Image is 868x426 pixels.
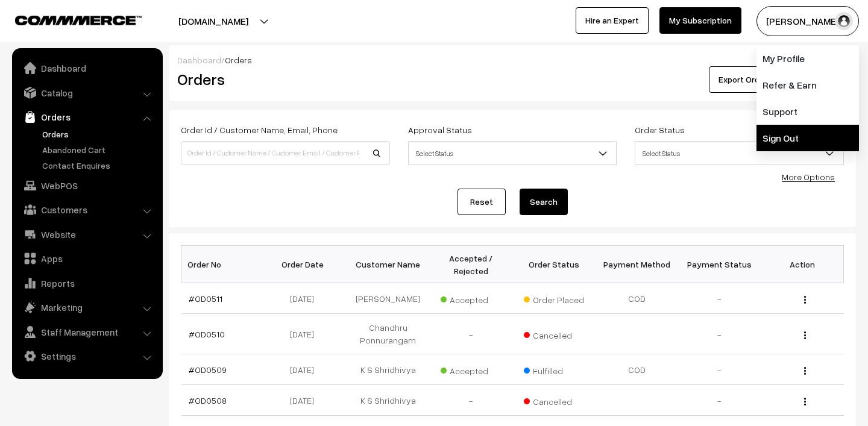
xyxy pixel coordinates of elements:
[264,354,347,385] td: [DATE]
[15,199,159,221] a: Customers
[15,82,159,104] a: Catalog
[804,296,806,304] img: Menu
[39,143,159,156] a: Abandoned Cart
[520,189,568,215] button: Search
[347,283,429,314] td: [PERSON_NAME]
[189,365,227,375] a: #OD0509
[524,326,584,342] span: Cancelled
[264,246,347,283] th: Order Date
[189,395,227,406] a: #OD0508
[347,314,429,354] td: Chandhru Ponnurangam
[761,246,843,283] th: Action
[709,66,782,93] button: Export Orders
[678,314,761,354] td: -
[635,143,843,164] span: Select Status
[15,175,159,196] a: WebPOS
[524,392,584,408] span: Cancelled
[430,385,512,416] td: -
[430,246,512,283] th: Accepted / Rejected
[756,72,859,98] a: Refer & Earn
[635,124,685,136] label: Order Status
[576,7,649,34] a: Hire an Expert
[595,246,678,283] th: Payment Method
[15,345,159,367] a: Settings
[189,293,222,304] a: #OD0511
[678,246,761,283] th: Payment Status
[678,283,761,314] td: -
[177,70,389,89] h2: Orders
[39,159,159,172] a: Contact Enquires
[347,385,429,416] td: K S Shridhivya
[441,290,501,306] span: Accepted
[804,398,806,406] img: Menu
[189,329,225,339] a: #OD0510
[177,54,848,66] div: /
[835,12,853,30] img: user
[524,290,584,306] span: Order Placed
[15,12,121,27] a: COMMMERCE
[409,143,617,164] span: Select Status
[136,6,291,36] button: [DOMAIN_NAME]
[804,331,806,339] img: Menu
[408,124,472,136] label: Approval Status
[264,385,347,416] td: [DATE]
[595,283,678,314] td: COD
[15,57,159,79] a: Dashboard
[15,321,159,343] a: Staff Management
[347,354,429,385] td: K S Shridhivya
[181,141,390,165] input: Order Id / Customer Name / Customer Email / Customer Phone
[15,16,142,25] img: COMMMERCE
[15,296,159,318] a: Marketing
[756,45,859,72] a: My Profile
[15,224,159,245] a: Website
[177,55,221,65] a: Dashboard
[264,314,347,354] td: [DATE]
[635,141,844,165] span: Select Status
[678,385,761,416] td: -
[181,246,264,283] th: Order No
[458,189,506,215] a: Reset
[430,314,512,354] td: -
[512,246,595,283] th: Order Status
[756,125,859,151] a: Sign Out
[225,55,252,65] span: Orders
[782,172,835,182] a: More Options
[524,362,584,377] span: Fulfilled
[15,272,159,294] a: Reports
[678,354,761,385] td: -
[804,367,806,375] img: Menu
[408,141,617,165] span: Select Status
[15,248,159,269] a: Apps
[659,7,741,34] a: My Subscription
[441,362,501,377] span: Accepted
[756,6,859,36] button: [PERSON_NAME]
[181,124,338,136] label: Order Id / Customer Name, Email, Phone
[264,283,347,314] td: [DATE]
[347,246,429,283] th: Customer Name
[756,98,859,125] a: Support
[595,354,678,385] td: COD
[39,128,159,140] a: Orders
[15,106,159,128] a: Orders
